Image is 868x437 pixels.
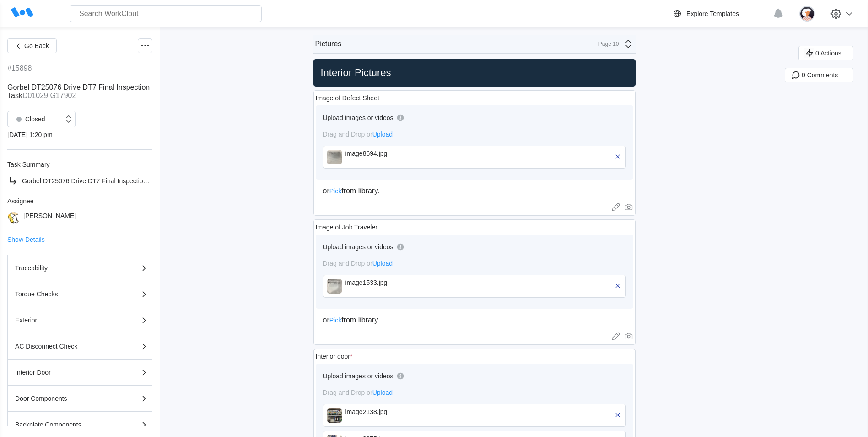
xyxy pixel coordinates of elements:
div: image1533.jpg [345,279,451,286]
div: #15898 [7,64,32,72]
div: Pictures [315,40,342,48]
mark: D01029 [22,92,48,99]
div: [DATE] 1:20 pm [7,131,152,138]
span: Pick [329,317,341,324]
div: image2138.jpg [345,408,451,415]
img: image1533.jpg [327,279,342,294]
button: AC Disconnect Check [7,333,152,360]
a: Gorbel DT25076 Drive DT7 Final Inspection Task [7,175,152,186]
span: Gorbel DT25076 Drive DT7 Final Inspection Task [22,177,162,185]
div: or from library. [323,316,626,324]
div: [PERSON_NAME] [23,212,76,224]
button: Go Back [7,38,57,53]
span: Upload [372,389,393,396]
button: 0 Comments [785,68,853,82]
span: 0 Actions [815,50,841,56]
div: Task Summary [7,161,152,168]
div: Upload images or videos [323,243,394,251]
div: Image of Job Traveler [316,224,377,231]
span: Drag and Drop or [323,260,393,267]
div: Interior Door [15,369,107,376]
div: or from library. [323,187,626,195]
div: Explore Templates [686,10,739,17]
input: Search WorkClout [70,5,262,22]
div: AC Disconnect Check [15,343,107,350]
button: Traceability [7,255,152,281]
div: Assignee [7,197,152,205]
img: image8694.jpg [327,150,342,164]
button: Interior Door [7,360,152,386]
button: Torque Checks [7,281,152,307]
div: Exterior [15,317,107,323]
button: Exterior [7,307,152,333]
div: Upload images or videos [323,372,394,380]
h2: Interior Pictures [317,66,632,79]
img: user-4.png [799,6,815,22]
span: Upload [372,260,393,267]
span: Go Back [24,43,49,49]
div: Torque Checks [15,291,107,297]
span: Gorbel DT25076 Drive DT7 Final Inspection Task [7,83,150,99]
button: Door Components [7,386,152,412]
button: Show Details [7,236,45,243]
button: 0 Actions [798,46,853,60]
span: Drag and Drop or [323,389,393,396]
div: Interior door [316,353,353,360]
mark: G17902 [50,92,76,99]
a: Explore Templates [672,8,768,19]
span: 0 Comments [802,72,838,78]
img: download.jpg [7,212,20,224]
div: Traceability [15,265,107,271]
span: Upload [372,131,393,138]
div: Closed [12,113,45,126]
span: Pick [329,187,341,195]
div: image8694.jpg [345,150,451,157]
div: Image of Defect Sheet [316,94,379,102]
span: Drag and Drop or [323,131,393,138]
div: Upload images or videos [323,114,394,121]
div: Page 10 [596,41,619,47]
div: Door Components [15,395,107,402]
img: image2138.jpg [327,408,342,423]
